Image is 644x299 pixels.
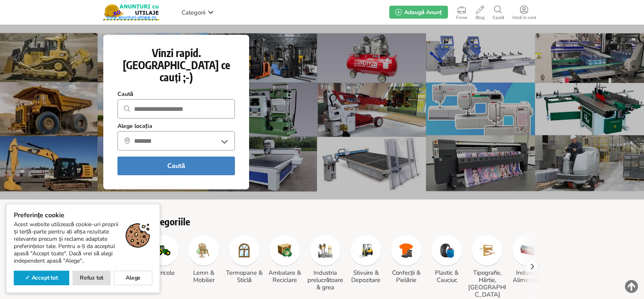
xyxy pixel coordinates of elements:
[452,4,471,20] a: Firme
[117,91,133,98] strong: Caută
[196,243,211,258] img: Lemn & Mobilier
[346,235,385,284] a: Stivuire & Depozitare Stivuire & Depozitare
[439,243,454,258] img: Plastic & Cauciuc
[387,269,426,284] h3: Confecții & Pielărie
[427,269,466,284] h3: Plastic & Cauciuc
[117,123,152,130] strong: Alege locația
[265,269,304,284] h3: Ambalare & Reciclare
[144,235,183,276] a: Agricole Agricole
[389,6,448,19] a: Adaugă Anunț
[184,235,223,284] a: Lemn & Mobilier Lemn & Mobilier
[277,243,292,258] img: Ambalare & Reciclare
[14,212,152,219] strong: Preferințe cookie
[103,216,541,227] h2: Descoperă categoriile
[144,269,183,276] h3: Agricole
[387,235,426,284] a: Confecții & Pielărie Confecții & Pielărie
[404,8,441,16] span: Adaugă Anunț
[508,235,547,284] a: Industria Alimentară Industria Alimentară
[488,15,508,20] span: Caută
[508,269,547,284] h3: Industria Alimentară
[452,15,471,20] span: Firme
[306,235,345,291] a: Industria prelucrătoare & grea Industria prelucrătoare & grea
[225,269,264,284] h3: Termopane & Sticlă
[471,4,488,20] a: Blog
[14,271,69,285] a: ✓ Accept tot
[358,243,373,258] img: Stivuire & Depozitare
[181,8,205,17] span: Categorii
[156,243,171,258] img: Agricole
[508,15,540,20] span: Intră în cont
[427,235,466,284] a: Plastic & Cauciuc Plastic & Cauciuc
[346,269,385,284] h3: Stivuire & Depozitare
[468,269,507,298] h3: Tipografie, Hârtie, [GEOGRAPHIC_DATA]
[471,15,488,20] span: Blog
[508,4,540,20] a: Intră în cont
[225,235,264,284] a: Termopane & Sticlă Termopane & Sticlă
[488,4,508,20] a: Caută
[468,235,507,298] a: Tipografie, Hârtie, Carton Tipografie, Hârtie, [GEOGRAPHIC_DATA]
[306,269,345,291] h3: Industria prelucrătoare & grea
[184,269,223,284] h3: Lemn & Mobilier
[480,243,495,258] img: Tipografie, Hârtie, Carton
[399,243,414,258] img: Confecții & Pielărie
[318,243,333,258] img: Industria prelucrătoare & grea
[114,271,152,285] a: Alege
[73,271,111,285] a: Refuz tot
[103,4,159,20] img: Anunturi-Utilaje.RO
[117,157,235,175] button: Caută
[237,243,252,258] img: Termopane & Sticlă
[179,6,216,18] a: Categorii
[117,47,235,83] h1: Vinzi rapid. [GEOGRAPHIC_DATA] ce cauți ;-)
[14,221,152,265] div: Acest website utilizează cookie-uri proprii și terță-parte pentru ați afișa rezultate relevante p...
[265,235,304,284] a: Ambalare & Reciclare Ambalare & Reciclare
[625,280,638,293] img: scroll-to-top.png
